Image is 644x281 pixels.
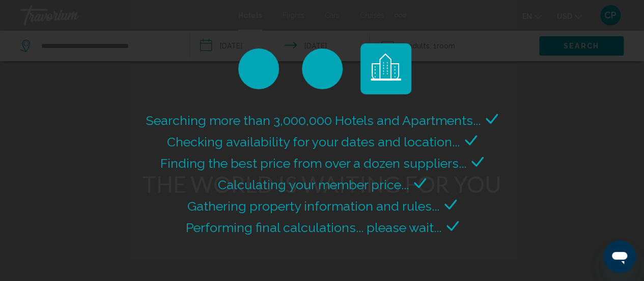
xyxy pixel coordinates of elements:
span: Finding the best price from over a dozen suppliers... [160,156,466,171]
span: Performing final calculations... please wait... [186,220,441,235]
span: Checking availability for your dates and location... [167,134,460,149]
span: Searching more than 3,000,000 Hotels and Apartments... [146,113,481,128]
iframe: Button to launch messaging window [603,240,636,273]
span: Calculating your member price... [218,177,409,192]
span: Gathering property information and rules... [187,198,439,214]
